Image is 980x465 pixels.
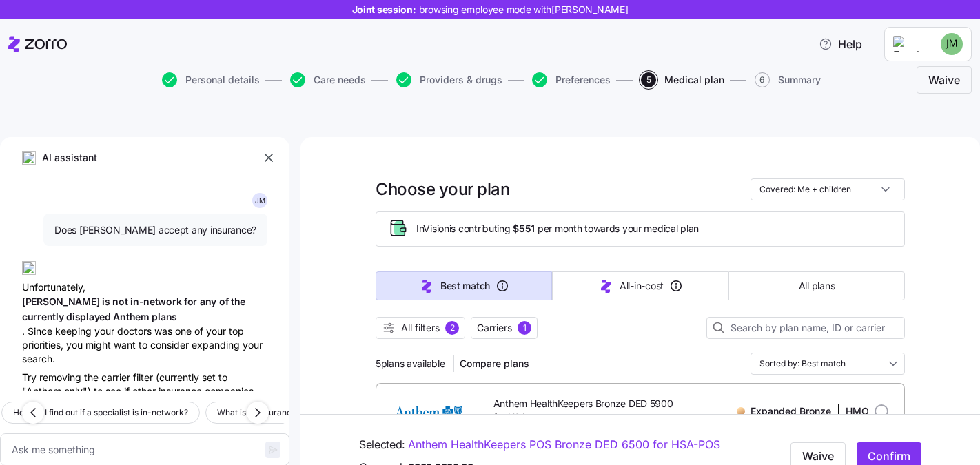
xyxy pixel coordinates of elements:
[1,402,200,424] button: How do I find out if a specialist is in-network?
[706,317,905,339] input: Search by plan name, ID or carrier
[819,36,862,52] span: Help
[477,321,512,335] span: Carriers
[420,75,502,85] span: Providers & drugs
[664,75,724,85] span: Medical plan
[408,437,720,454] a: Anthem HealthKeepers POS Bronze DED 6500 for HSA-POS
[513,222,535,236] span: $551
[471,317,538,339] button: Carriers1
[555,75,611,85] span: Preferences
[376,317,465,339] button: All filters2
[493,397,677,425] span: Anthem HealthKeepers Bronze DED 5900 for HSA
[376,178,509,200] h1: Choose your plan
[185,75,260,85] span: Personal details
[22,371,267,442] div: Try removing the carrier filter (currently set to "Anthem only") to see if other insurance compan...
[799,279,835,293] span: All plans
[460,357,529,371] span: Compare plans
[755,72,821,87] button: 6Summary
[941,33,963,55] img: ce3654e533d8156cbde617345222133a
[255,197,265,204] span: J M
[352,3,629,17] span: Joint session:
[778,75,821,85] span: Summary
[846,404,869,418] span: HMO
[22,250,267,366] div: Unfortunately, . Since keeping your doctors was one of your top priorities, you might want to con...
[159,72,260,87] a: Personal details
[217,406,300,420] span: What is coinsurance?
[54,223,256,237] span: Does [PERSON_NAME] accept any insurance?
[518,321,531,335] div: 1
[641,72,656,87] span: 5
[751,404,831,418] span: Expanded Bronze
[868,448,910,464] span: Confirm
[162,72,260,87] button: Personal details
[440,279,490,293] span: Best match
[22,151,36,165] img: ai-icon.png
[416,222,699,236] span: InVision is contributing per month towards your medical plan
[419,3,629,17] span: browsing employee mode with [PERSON_NAME]
[808,30,873,58] button: Help
[454,353,535,375] button: Compare plans
[638,72,724,87] a: 5Medical plan
[314,75,366,85] span: Care needs
[290,72,366,87] button: Care needs
[802,448,834,464] span: Waive
[394,72,502,87] a: Providers & drugs
[205,402,312,424] button: What is coinsurance?
[445,321,459,335] div: 2
[928,72,960,88] span: Waive
[751,353,905,375] input: Order by dropdown
[41,150,98,165] span: AI assistant
[532,72,611,87] button: Preferences
[755,72,770,87] span: 6
[401,321,440,335] span: All filters
[22,296,245,322] span: [PERSON_NAME] is not in-network for any of the currently displayed Anthem plans
[396,72,502,87] button: Providers & drugs
[287,72,366,87] a: Care needs
[917,66,972,94] button: Waive
[737,402,869,420] div: |
[620,279,664,293] span: All-in-cost
[359,437,405,454] span: Selected:
[893,36,921,52] img: Employer logo
[13,406,188,420] span: How do I find out if a specialist is in-network?
[641,72,724,87] button: 5Medical plan
[529,72,611,87] a: Preferences
[387,395,471,428] img: Anthem
[22,261,36,275] img: ai-icon.png
[376,357,445,371] span: 5 plans available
